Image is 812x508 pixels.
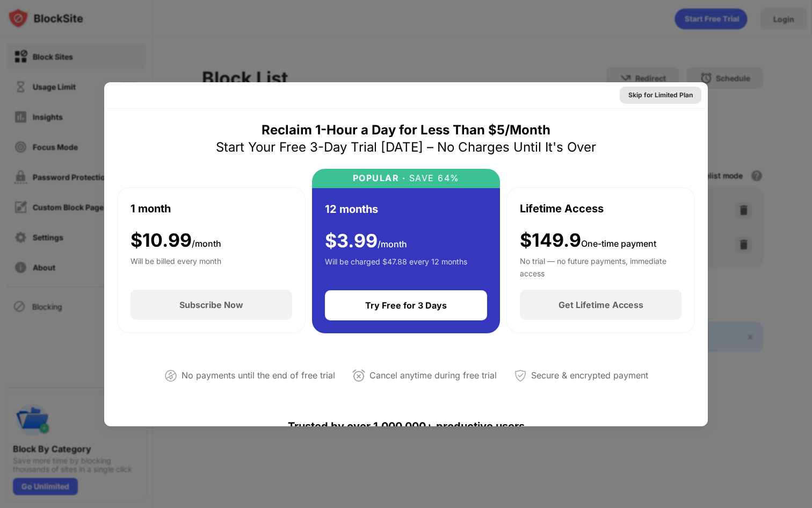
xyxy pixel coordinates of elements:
img: secured-payment [514,369,527,382]
div: Cancel anytime during free trial [369,368,497,383]
span: /month [378,239,407,249]
div: No trial — no future payments, immediate access [520,255,682,277]
div: $ 10.99 [130,230,221,252]
div: Skip for Limited Plan [628,90,693,101]
div: Reclaim 1-Hour a Day for Less Than $5/Month [262,121,550,139]
div: Start Your Free 3-Day Trial [DATE] – No Charges Until It's Over [216,139,596,156]
div: SAVE 64% [405,173,460,183]
img: not-paying [164,369,177,382]
div: $149.9 [520,230,656,252]
div: Subscribe Now [179,299,243,310]
span: One-time payment [581,238,656,249]
div: POPULAR · [353,173,406,183]
div: No payments until the end of free trial [182,368,335,383]
div: Get Lifetime Access [559,299,643,310]
div: Trusted by over 1,000,000+ productive users [117,400,695,452]
div: Will be charged $47.88 every 12 months [325,256,467,277]
div: 1 month [130,201,171,217]
span: /month [192,238,221,249]
div: Try Free for 3 Days [365,300,447,311]
div: Will be billed every month [130,255,221,277]
div: $ 3.99 [325,230,407,252]
img: cancel-anytime [352,369,365,382]
div: Lifetime Access [520,201,604,217]
div: 12 months [325,201,378,217]
div: Secure & encrypted payment [531,368,648,383]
